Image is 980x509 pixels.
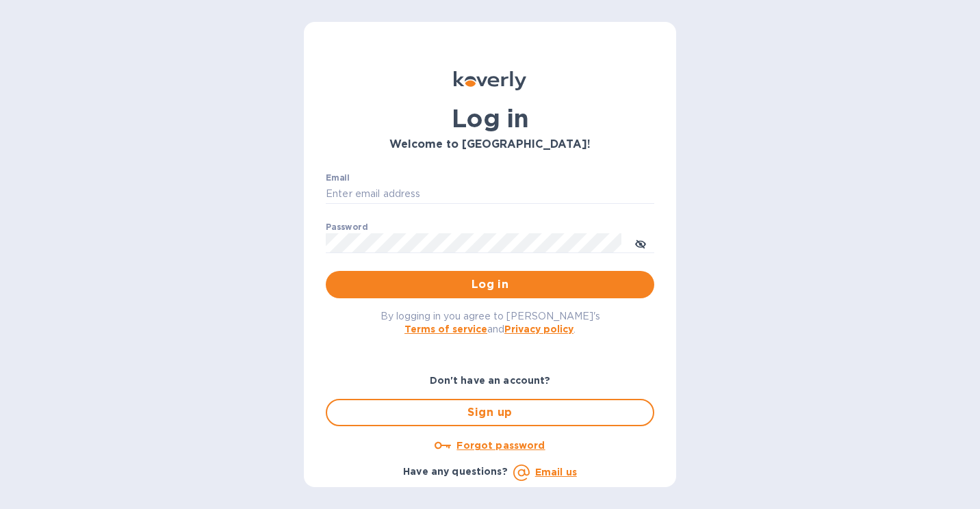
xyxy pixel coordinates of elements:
[403,466,508,477] b: Have any questions?
[326,104,654,133] h1: Log in
[430,375,551,386] b: Don't have an account?
[535,467,577,478] a: Email us
[404,324,487,335] a: Terms of service
[326,174,350,182] label: Email
[338,404,642,421] span: Sign up
[326,399,654,426] button: Sign up
[326,271,654,298] button: Log in
[326,184,654,205] input: Enter email address
[326,223,367,231] label: Password
[381,311,600,335] span: By logging in you agree to [PERSON_NAME]'s and .
[337,276,643,293] span: Log in
[326,138,654,151] h3: Welcome to [GEOGRAPHIC_DATA]!
[627,229,654,257] button: toggle password visibility
[504,324,573,335] a: Privacy policy
[456,440,545,451] u: Forgot password
[454,71,526,90] img: Koverly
